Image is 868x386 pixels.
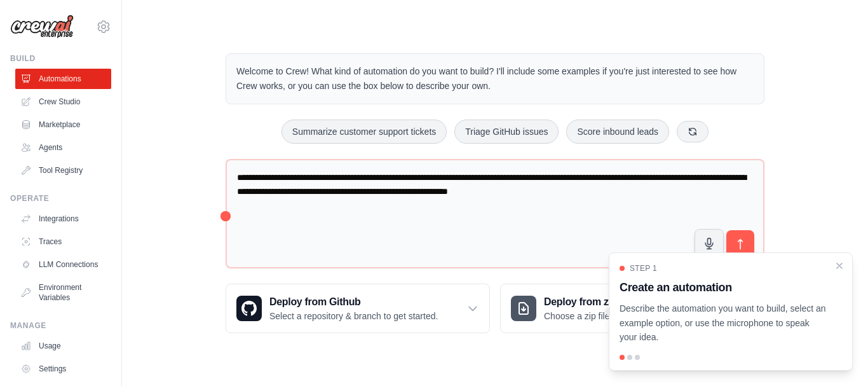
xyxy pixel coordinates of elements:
[15,231,111,252] a: Traces
[269,294,438,310] h3: Deploy from Github
[15,254,111,275] a: LLM Connections
[15,359,111,379] a: Settings
[10,193,111,203] div: Operate
[15,336,111,356] a: Usage
[454,120,559,144] button: Triage GitHub issues
[15,277,111,308] a: Environment Variables
[15,69,111,89] a: Automations
[15,92,111,112] a: Crew Studio
[620,279,827,296] h3: Create an automation
[269,310,438,322] p: Select a repository & branch to get started.
[10,15,74,39] img: Logo
[544,294,651,310] h3: Deploy from zip file
[544,310,651,322] p: Choose a zip file to upload.
[281,120,447,144] button: Summarize customer support tickets
[566,120,669,144] button: Score inbound leads
[10,321,111,331] div: Manage
[15,137,111,158] a: Agents
[630,263,657,273] span: Step 1
[15,114,111,135] a: Marketplace
[236,64,754,93] p: Welcome to Crew! What kind of automation do you want to build? I'll include some examples if you'...
[10,53,111,64] div: Build
[620,301,827,345] p: Describe the automation you want to build, select an example option, or use the microphone to spe...
[834,261,844,271] button: Close walkthrough
[15,160,111,181] a: Tool Registry
[15,209,111,229] a: Integrations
